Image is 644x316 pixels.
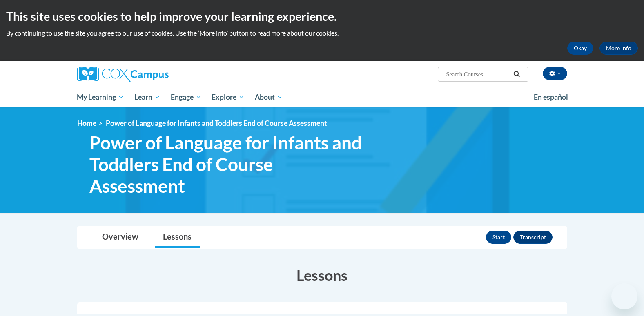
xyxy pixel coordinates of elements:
[445,69,510,79] input: Search Courses
[77,119,96,127] a: Home
[534,93,568,101] span: En español
[94,227,147,248] a: Overview
[567,42,593,55] button: Okay
[77,265,567,285] h3: Lessons
[171,92,201,102] span: Engage
[212,92,244,102] span: Explore
[206,88,250,107] a: Explore
[611,283,637,309] iframe: Button to launch messaging window
[65,88,579,107] div: Main menu
[513,231,553,244] button: Transcript
[77,67,232,82] a: Cox Campus
[6,29,638,38] p: By continuing to use the site you agree to our use of cookies. Use the ‘More info’ button to read...
[77,92,124,102] span: My Learning
[72,88,129,107] a: My Learning
[165,88,207,107] a: Engage
[599,42,638,55] a: More Info
[155,227,200,248] a: Lessons
[129,88,165,107] a: Learn
[250,88,288,107] a: About
[134,92,160,102] span: Learn
[543,67,567,80] button: Account Settings
[528,89,573,106] a: En español
[89,132,371,196] span: Power of Language for Infants and Toddlers End of Course Assessment
[106,119,327,127] span: Power of Language for Infants and Toddlers End of Course Assessment
[6,8,638,24] h2: This site uses cookies to help improve your learning experience.
[255,92,283,102] span: About
[510,69,523,79] button: Search
[486,231,511,244] button: Start
[77,67,169,82] img: Cox Campus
